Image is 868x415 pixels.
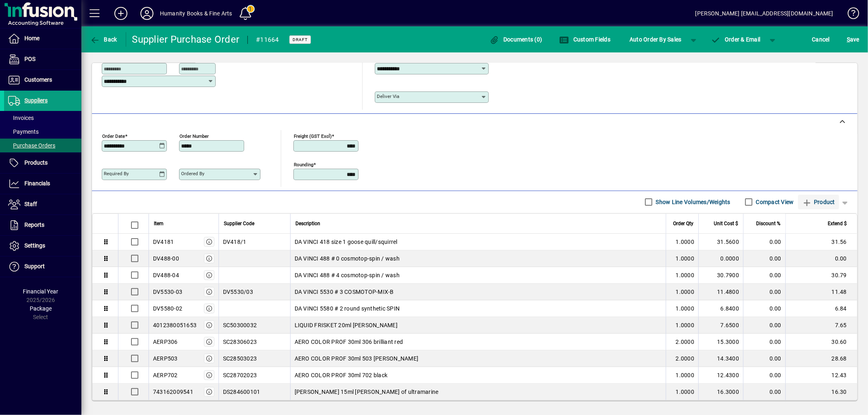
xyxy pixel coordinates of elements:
[666,284,698,300] td: 1.0000
[4,125,81,139] a: Payments
[104,171,129,176] mat-label: Required by
[24,35,39,41] span: Home
[743,267,785,284] td: 0.00
[295,219,320,228] span: Description
[743,317,785,334] td: 0.00
[810,32,832,47] button: Cancel
[630,33,682,46] span: Auto Order By Sales
[4,174,81,194] a: Financials
[295,238,398,246] span: DA VINCI 418 size 1 goose quill/squirrel
[4,70,81,90] a: Customers
[219,384,290,400] td: DS284600101
[785,234,857,250] td: 31.56
[666,250,698,267] td: 1.0000
[181,171,204,176] mat-label: Ordered by
[842,2,858,28] a: Knowledge Base
[160,7,232,20] div: Humanity Books & Fine Arts
[490,36,542,43] span: Documents (0)
[108,6,134,21] button: Add
[153,321,197,329] div: 4012380051653
[743,367,785,384] td: 0.00
[847,33,859,46] span: ave
[219,234,290,250] td: DV418/1
[24,201,37,207] span: Staff
[743,284,785,300] td: 0.00
[707,32,765,47] button: Order & Email
[743,300,785,317] td: 0.00
[294,133,332,139] mat-label: Freight (GST excl)
[812,33,830,46] span: Cancel
[756,219,781,228] span: Discount %
[4,236,81,256] a: Settings
[666,350,698,367] td: 2.0000
[785,284,857,300] td: 11.48
[785,267,857,284] td: 30.79
[295,271,400,279] span: DA VINCI 488 # 4 cosmotop-spin / wash
[4,194,81,215] a: Staff
[4,139,81,152] a: Purchase Orders
[559,36,610,43] span: Custom Fields
[4,256,81,277] a: Support
[102,133,125,139] mat-label: Order date
[153,354,178,363] div: AERP503
[153,288,182,296] div: DV5530-03
[224,219,254,228] span: Supplier Code
[153,254,179,263] div: DV488-00
[132,33,240,46] div: Supplier Purchase Order
[293,37,308,42] span: Draft
[785,334,857,350] td: 30.60
[743,350,785,367] td: 0.00
[743,234,785,250] td: 0.00
[698,367,743,384] td: 12.4300
[666,334,698,350] td: 2.0000
[743,334,785,350] td: 0.00
[24,222,44,228] span: Reports
[798,195,839,209] button: Product
[154,219,164,228] span: Item
[4,215,81,235] a: Reports
[698,250,743,267] td: 0.0000
[24,159,48,166] span: Products
[153,388,193,396] div: 743162009541
[698,384,743,400] td: 16.3000
[134,6,160,21] button: Profile
[666,384,698,400] td: 1.0000
[625,32,686,47] button: Auto Order By Sales
[88,32,119,47] button: Back
[4,153,81,173] a: Products
[8,142,55,149] span: Purchase Orders
[698,267,743,284] td: 30.7900
[698,350,743,367] td: 14.3400
[698,334,743,350] td: 15.3000
[711,36,761,43] span: Order & Email
[714,219,738,228] span: Unit Cost $
[743,384,785,400] td: 0.00
[256,33,279,46] div: #11664
[698,317,743,334] td: 7.6500
[673,219,693,228] span: Order Qty
[153,304,182,313] div: DV5580-02
[24,97,48,104] span: Suppliers
[219,367,290,384] td: SC28702023
[24,76,52,83] span: Customers
[4,111,81,125] a: Invoices
[219,317,290,334] td: SC50300032
[754,198,794,206] label: Compact View
[294,161,313,167] mat-label: Rounding
[377,93,399,99] mat-label: Deliver via
[153,338,178,346] div: AERP306
[24,180,50,187] span: Financials
[847,36,850,43] span: S
[219,350,290,367] td: SC28503023
[666,300,698,317] td: 1.0000
[785,350,857,367] td: 28.68
[802,196,835,209] span: Product
[81,32,126,47] app-page-header-button: Back
[295,321,398,329] span: LIQUID FRISKET 20ml [PERSON_NAME]
[295,254,400,263] span: DA VINCI 488 # 0 cosmotop-spin / wash
[295,304,400,313] span: DA VINCI 5580 # 2 round synthetic SPIN
[219,284,290,300] td: DV5530/03
[4,49,81,70] a: POS
[4,28,81,49] a: Home
[695,7,833,20] div: [PERSON_NAME] [EMAIL_ADDRESS][DOMAIN_NAME]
